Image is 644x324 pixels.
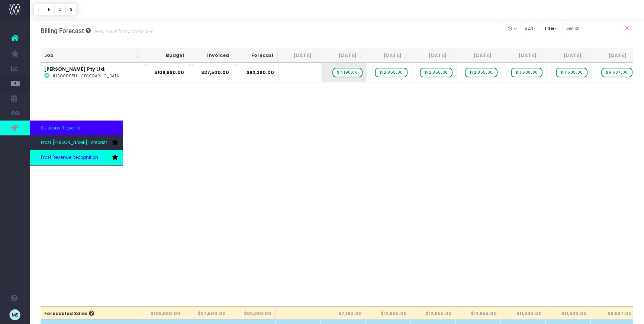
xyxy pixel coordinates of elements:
[143,48,188,63] th: Budget
[41,63,143,82] td: :
[366,48,411,63] th: Nov 25: activate to sort column ascending
[184,306,230,320] th: $27,500.00
[465,68,498,77] span: wayahead Sales Forecast Item
[91,27,154,35] small: Overview of forecasted sales
[591,306,636,320] th: $6,687.00
[44,66,104,72] strong: [PERSON_NAME] Pty Ltd
[30,135,123,150] a: Frost [PERSON_NAME] Forecast
[420,68,453,77] span: wayahead Sales Forecast Item
[456,48,501,63] th: Jan 26: activate to sort column ascending
[591,48,636,63] th: Apr 26: activate to sort column ascending
[230,306,276,320] th: $82,390.00
[41,27,84,35] span: Billing Forecast
[541,23,563,34] button: filter
[511,68,542,77] span: wayahead Sales Forecast Item
[276,48,321,63] th: Sep 25: activate to sort column ascending
[188,48,233,63] th: Invoiced
[30,150,123,165] a: Frost Revenue Recognition
[321,306,366,320] th: $7,190.00
[521,23,541,34] button: sort
[154,69,184,76] strong: $109,890.00
[33,4,77,15] div: Vertical button group
[562,23,634,34] input: Search...
[321,48,366,63] th: Oct 25: activate to sort column ascending
[44,4,55,15] button: F
[411,306,456,320] th: $12,855.00
[41,154,98,161] span: Frost Revenue Recognition
[51,73,120,79] abbr: [JHG00005U] Penrith Stadium
[501,48,546,63] th: Feb 26: activate to sort column ascending
[41,139,107,146] span: Frost [PERSON_NAME] Forecast
[375,68,408,77] span: wayahead Sales Forecast Item
[546,48,591,63] th: Mar 26: activate to sort column ascending
[9,309,20,320] img: images/default_profile_image.png
[501,306,546,320] th: $11,630.00
[246,69,274,76] span: $82,390.00
[54,4,66,15] button: C
[233,48,278,63] th: Forecast
[139,306,185,320] th: $109,890.00
[41,124,80,132] span: Custom Reports
[65,4,77,15] button: S
[456,306,501,320] th: $12,855.00
[33,4,44,15] button: T
[601,68,632,77] span: wayahead Sales Forecast Item
[366,306,411,320] th: $12,855.00
[201,69,229,76] strong: $27,500.00
[44,310,94,317] span: Forecasted Sales
[411,48,456,63] th: Dec 25: activate to sort column ascending
[41,48,143,63] th: Job: activate to sort column ascending
[556,68,587,77] span: wayahead Sales Forecast Item
[332,68,362,77] span: wayahead Sales Forecast Item
[546,306,591,320] th: $11,630.00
